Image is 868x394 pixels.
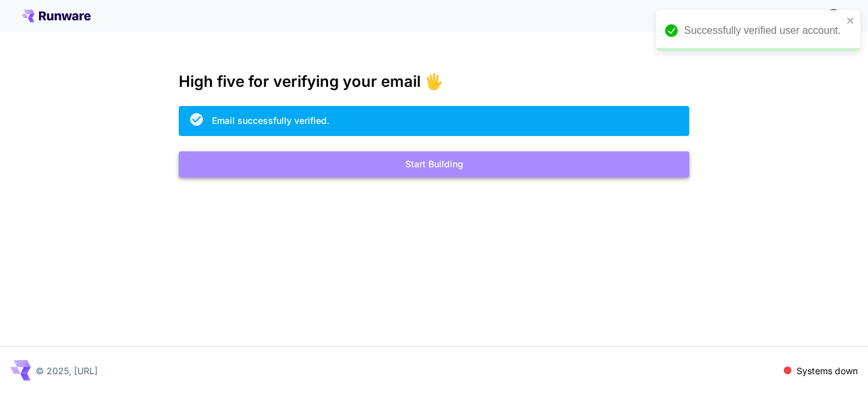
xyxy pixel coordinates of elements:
p: Systems down [797,364,858,377]
button: In order to qualify for free credit, you need to sign up with a business email address and click ... [821,3,846,28]
div: Email successfully verified. [212,114,329,127]
button: close [846,15,855,26]
div: Successfully verified user account. [684,23,842,38]
button: Start Building [179,151,689,178]
p: © 2025, [URL] [36,364,98,377]
h3: High five for verifying your email 🖐️ [179,73,689,91]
